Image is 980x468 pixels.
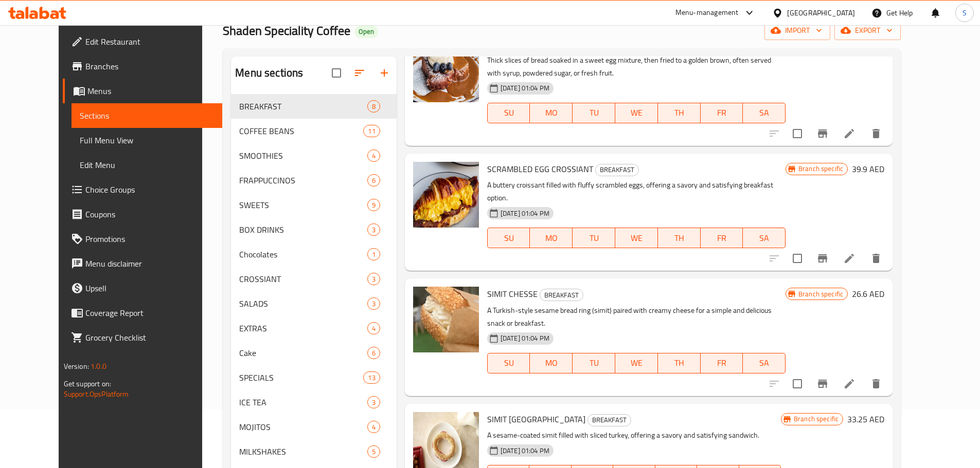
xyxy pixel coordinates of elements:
[239,199,367,211] span: SWEETS
[63,54,222,79] a: Branches
[368,225,380,235] span: 3
[743,228,786,248] button: SA
[534,105,568,120] span: MO
[231,439,396,464] div: MILKSHAKES5
[705,355,739,370] span: FR
[787,123,808,144] span: Select to update
[847,412,884,426] h6: 33.25 AED
[80,134,214,146] span: Full Menu View
[413,287,479,352] img: SIMIT CHESSE
[326,62,347,84] span: Select all sections
[487,54,786,80] p: Thick slices of bread soaked in a sweet egg mixture, then fried to a golden brown, often served w...
[85,331,214,344] span: Grocery Checklist
[619,231,654,246] span: WE
[701,228,743,248] button: FR
[963,7,967,18] span: S
[843,127,856,140] a: Edit menu item
[231,94,396,119] div: BREAKFAST8
[773,24,822,37] span: import
[530,353,573,373] button: MO
[239,322,367,334] div: EXTRAS
[239,273,367,285] div: CROSSIANT
[239,100,367,113] span: BREAKFAST
[85,60,214,72] span: Branches
[239,347,367,359] span: Cake
[231,341,396,365] div: Cake6
[413,162,479,228] img: SCRAMBLED EGG CROSSIANT
[492,105,526,120] span: SU
[864,371,888,396] button: delete
[577,231,611,246] span: TU
[239,223,367,236] span: BOX DRINKS
[368,151,380,161] span: 4
[587,414,631,426] div: BREAKFAST
[701,353,743,373] button: FR
[790,414,843,424] span: Branch specific
[368,422,380,432] span: 4
[747,355,781,370] span: SA
[367,445,380,458] div: items
[223,19,350,42] span: Shaden Speciality Coffee
[239,445,367,458] span: MILKSHAKES
[530,228,573,248] button: MO
[852,162,884,176] h6: 39.9 AED
[577,355,611,370] span: TU
[64,387,129,401] a: Support.OpsPlatform
[487,161,593,177] span: SCRAMBLED EGG CROSSIANT
[810,121,835,146] button: Branch-specific-item
[864,121,888,146] button: delete
[787,7,855,18] div: [GEOGRAPHIC_DATA]
[239,174,367,186] div: FRAPPUCCINOS
[864,246,888,271] button: delete
[368,176,380,185] span: 6
[662,105,697,120] span: TH
[810,371,835,396] button: Branch-specific-item
[231,365,396,390] div: SPECIALS13
[492,355,526,370] span: SU
[615,228,658,248] button: WE
[239,248,367,260] span: Chocolates
[540,289,583,301] div: BREAKFAST
[231,242,396,267] div: Chocolates1
[367,248,380,260] div: items
[231,217,396,242] div: BOX DRINKS3
[85,307,214,319] span: Coverage Report
[63,251,222,276] a: Menu disclaimer
[368,398,380,407] span: 3
[743,103,786,123] button: SA
[496,333,554,343] span: [DATE] 01:04 PM
[85,35,214,48] span: Edit Restaurant
[367,322,380,334] div: items
[231,291,396,316] div: SALADS3
[239,297,367,310] span: SALADS
[534,355,568,370] span: MO
[487,228,530,248] button: SU
[367,347,380,359] div: items
[367,273,380,285] div: items
[231,168,396,193] div: FRAPPUCCINOS6
[534,231,568,246] span: MO
[72,128,222,153] a: Full Menu View
[87,85,214,97] span: Menus
[63,79,222,103] a: Menus
[701,103,743,123] button: FR
[63,301,222,325] a: Coverage Report
[354,27,378,36] span: Open
[368,200,380,210] span: 9
[540,289,583,301] span: BREAKFAST
[231,316,396,341] div: EXTRAS4
[573,228,615,248] button: TU
[239,149,367,162] span: SMOOTHIES
[64,360,89,373] span: Version:
[658,103,701,123] button: TH
[239,371,363,384] span: SPECIALS
[63,29,222,54] a: Edit Restaurant
[239,125,363,137] span: COFFEE BEANS
[487,304,786,330] p: A Turkish-style sesame bread ring (simit) paired with creamy cheese for a simple and delicious sn...
[368,348,380,358] span: 6
[239,396,367,408] div: ICE TEA
[588,414,631,426] span: BREAKFAST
